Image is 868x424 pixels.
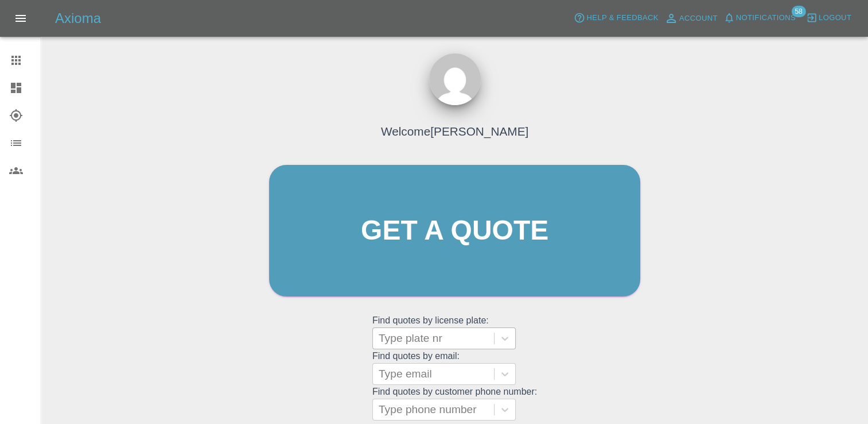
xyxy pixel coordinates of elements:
[721,9,799,27] button: Notifications
[429,53,481,105] img: ...
[571,9,661,27] button: Help & Feedback
[372,351,537,385] grid: Find quotes by email:
[586,11,658,25] span: Help & Feedback
[661,9,721,28] a: Account
[791,6,805,17] span: 58
[736,11,796,25] span: Notifications
[269,165,640,296] a: Get a quote
[679,12,718,25] span: Account
[372,315,537,349] grid: Find quotes by license plate:
[819,11,851,25] span: Logout
[55,9,101,28] h5: Axioma
[803,9,854,27] button: Logout
[7,5,34,32] button: Open drawer
[381,122,528,140] h4: Welcome [PERSON_NAME]
[372,387,537,421] grid: Find quotes by customer phone number:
